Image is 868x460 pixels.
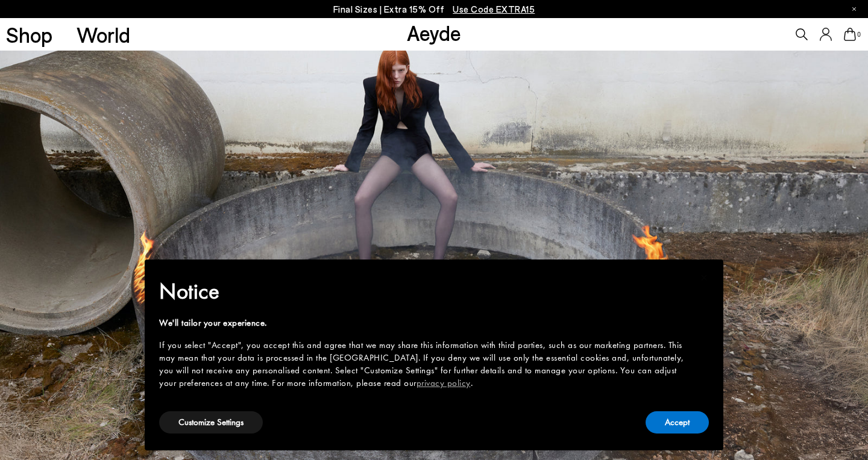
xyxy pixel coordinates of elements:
[844,28,856,41] a: 0
[700,268,708,287] span: ×
[77,24,130,45] a: World
[453,4,535,14] span: Navigate to /collections/ss25-final-sizes
[646,411,709,434] button: Accept
[159,317,690,329] div: We'll tailor your experience.
[333,2,535,17] p: Final Sizes | Extra 15% Off
[856,31,862,38] span: 0
[690,263,719,292] button: Close this notice
[159,411,263,434] button: Customize Settings
[159,276,690,307] h2: Notice
[417,377,471,389] a: privacy policy
[159,339,690,390] div: If you select "Accept", you accept this and agree that we may share this information with third p...
[407,20,461,45] a: Aeyde
[6,24,52,45] a: Shop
